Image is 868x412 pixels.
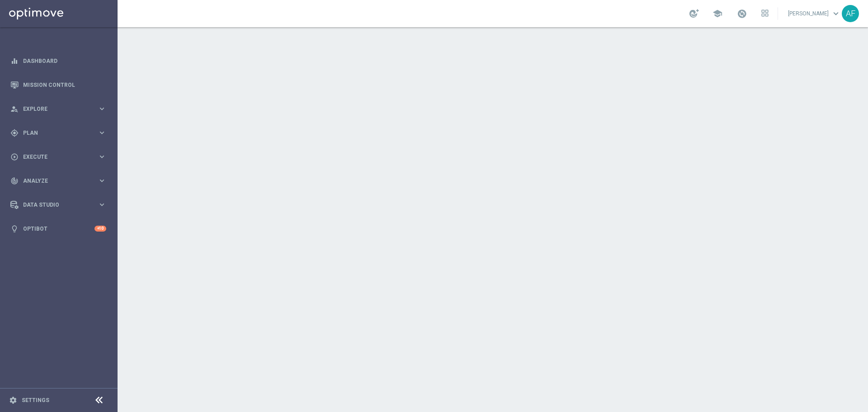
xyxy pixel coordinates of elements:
[9,396,17,404] i: settings
[94,226,106,232] div: +10
[10,81,107,89] button: Mission Control
[10,177,19,185] i: track_changes
[10,153,107,161] button: play_circle_outline Execute keyboard_arrow_right
[831,9,841,19] span: keyboard_arrow_down
[23,217,94,241] a: Optibot
[23,178,98,184] span: Analyze
[22,398,49,403] a: Settings
[10,153,19,161] i: play_circle_outline
[23,49,106,73] a: Dashboard
[787,7,842,20] a: [PERSON_NAME]keyboard_arrow_down
[10,225,107,232] button: lightbulb Optibot +10
[10,105,107,113] button: person_search Explore keyboard_arrow_right
[23,154,98,160] span: Execute
[98,200,106,209] i: keyboard_arrow_right
[10,177,98,185] div: Analyze
[98,128,106,137] i: keyboard_arrow_right
[10,57,19,65] i: equalizer
[842,5,859,22] div: AF
[10,177,107,185] button: track_changes Analyze keyboard_arrow_right
[23,202,98,208] span: Data Studio
[10,129,107,137] button: gps_fixed Plan keyboard_arrow_right
[10,225,19,233] i: lightbulb
[10,73,106,97] div: Mission Control
[10,153,98,161] div: Execute
[10,201,98,209] div: Data Studio
[98,152,106,161] i: keyboard_arrow_right
[10,105,98,113] div: Explore
[10,129,19,137] i: gps_fixed
[10,129,98,137] div: Plan
[10,201,107,208] button: Data Studio keyboard_arrow_right
[712,9,722,19] span: school
[98,176,106,185] i: keyboard_arrow_right
[98,104,106,113] i: keyboard_arrow_right
[23,73,106,97] a: Mission Control
[10,57,107,65] button: equalizer Dashboard
[10,217,106,241] div: Optibot
[23,106,98,112] span: Explore
[23,130,98,136] span: Plan
[10,49,106,73] div: Dashboard
[10,105,19,113] i: person_search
